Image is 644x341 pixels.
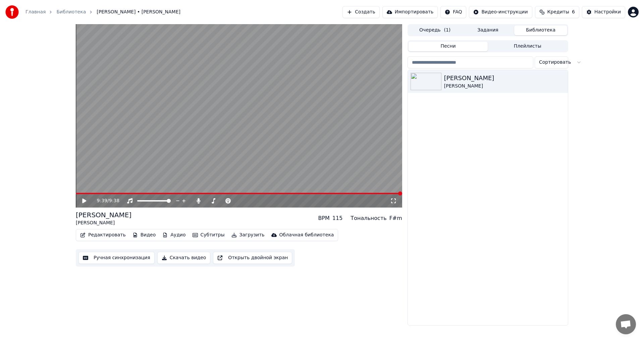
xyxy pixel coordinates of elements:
[462,25,515,35] button: Задания
[25,9,46,15] a: Главная
[97,9,180,15] span: [PERSON_NAME] • [PERSON_NAME]
[229,230,267,240] button: Загрузить
[332,214,343,222] div: 115
[440,6,466,18] button: FAQ
[389,214,402,222] div: F#m
[572,9,575,15] span: 6
[279,232,334,238] div: Облачная библиотека
[342,6,379,18] button: Создать
[5,5,19,19] img: youka
[409,25,462,35] button: Очередь
[594,9,621,15] div: Настройки
[535,6,579,18] button: Кредиты6
[409,42,488,51] button: Песни
[616,314,636,334] div: Открытый чат
[190,230,227,240] button: Субтитры
[213,252,292,264] button: Открыть двойной экран
[514,25,567,35] button: Библиотека
[351,214,386,222] div: Тональность
[318,214,329,222] div: BPM
[97,197,107,204] span: 9:39
[444,73,565,83] div: [PERSON_NAME]
[109,197,119,204] span: 9:38
[77,230,128,240] button: Редактировать
[76,210,131,220] div: [PERSON_NAME]
[547,9,569,15] span: Кредиты
[25,9,180,15] nav: breadcrumb
[488,42,567,51] button: Плейлисты
[382,6,438,18] button: Импортировать
[582,6,625,18] button: Настройки
[76,220,131,226] div: [PERSON_NAME]
[444,27,450,34] span: ( 1 )
[157,252,211,264] button: Скачать видео
[160,230,188,240] button: Аудио
[78,252,155,264] button: Ручная синхронизация
[97,197,113,204] div: /
[56,9,86,15] a: Библиотека
[130,230,159,240] button: Видео
[444,83,565,90] div: [PERSON_NAME]
[469,6,532,18] button: Видео-инструкции
[539,59,571,66] span: Сортировать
